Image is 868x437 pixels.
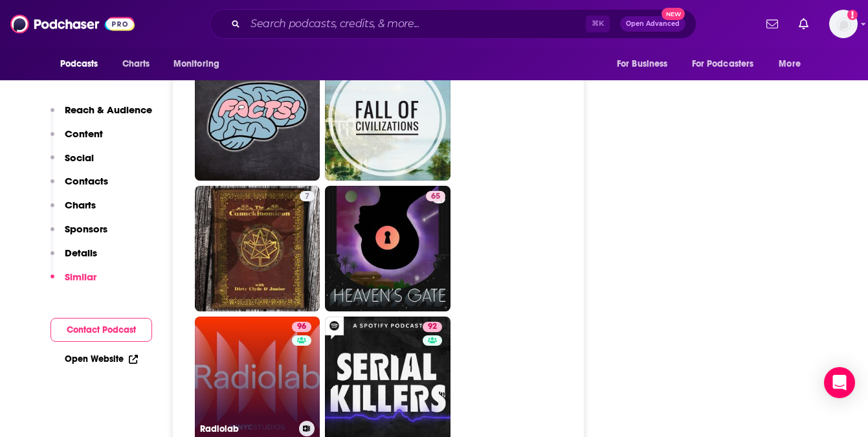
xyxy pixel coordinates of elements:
[50,151,94,175] button: Social
[210,9,696,39] div: Search podcasts, credits, & more...
[292,322,311,332] a: 96
[65,128,103,140] p: Content
[608,52,684,76] button: open menu
[50,199,96,223] button: Charts
[65,175,108,187] p: Contacts
[245,14,586,34] input: Search podcasts, credits, & more...
[65,199,96,211] p: Charts
[50,223,107,247] button: Sponsors
[50,247,97,271] button: Details
[114,52,158,76] a: Charts
[684,52,773,76] button: open menu
[50,271,96,295] button: Similar
[200,423,294,434] h3: Radiolab
[173,55,219,73] span: Monitoring
[829,10,858,38] span: Logged in as jackiemayer
[586,16,610,32] span: ⌘ K
[626,21,680,27] span: Open Advanced
[60,55,98,73] span: Podcasts
[662,8,685,20] span: New
[428,320,437,333] span: 92
[122,55,150,73] span: Charts
[426,191,445,201] a: 65
[692,55,754,73] span: For Podcasters
[65,271,96,283] p: Similar
[65,151,94,164] p: Social
[65,223,107,235] p: Sponsors
[325,56,451,181] a: 79
[847,10,858,20] svg: Add a profile image
[325,186,451,311] a: 65
[620,16,685,32] button: Open AdvancedNew
[164,52,236,76] button: open menu
[305,190,309,203] span: 7
[51,52,115,76] button: open menu
[824,367,855,398] div: Open Intercom Messenger
[65,247,97,259] p: Details
[65,353,138,364] a: Open Website
[761,13,783,35] a: Show notifications dropdown
[423,322,442,332] a: 92
[10,12,135,36] img: Podchaser - Follow, Share and Rate Podcasts
[300,191,315,201] a: 7
[770,52,817,76] button: open menu
[431,190,440,203] span: 65
[829,10,858,38] button: Show profile menu
[50,318,152,342] button: Contact Podcast
[617,55,668,73] span: For Business
[195,186,320,311] a: 7
[297,320,306,333] span: 96
[65,104,152,116] p: Reach & Audience
[50,128,103,151] button: Content
[50,104,152,128] button: Reach & Audience
[829,10,858,38] img: User Profile
[50,175,108,199] button: Contacts
[794,13,814,35] a: Show notifications dropdown
[779,55,801,73] span: More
